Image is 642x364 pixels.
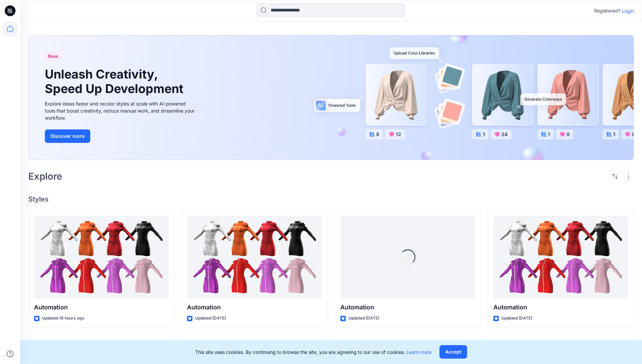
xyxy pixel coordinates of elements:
p: Automation [187,303,322,312]
span: New [48,52,58,60]
h4: Styles [28,195,634,203]
p: Login [622,7,634,14]
p: Automation [34,303,169,312]
p: This site uses cookies. By continuing to browse the site, you are agreeing to our use of cookies. [195,348,431,356]
p: Updated 18 hours ago [42,315,84,322]
button: Discover more [45,129,90,143]
h2: Explore [28,171,62,182]
a: Automation [187,216,322,299]
p: Automation [493,303,628,312]
a: Automation [493,216,628,299]
a: Automation [34,216,169,299]
div: Explore ideas faster and recolor styles at scale with AI-powered tools that boost creativity, red... [45,100,196,121]
p: Updated [DATE] [195,315,226,322]
p: Automation [340,303,475,312]
a: Discover more [45,129,196,143]
h1: Unleash Creativity, Speed Up Development [45,67,186,96]
p: Updated [DATE] [348,315,379,322]
button: Accept [439,345,467,359]
p: Registered? [594,7,620,15]
a: Learn more [406,349,431,355]
p: Updated [DATE] [501,315,532,322]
